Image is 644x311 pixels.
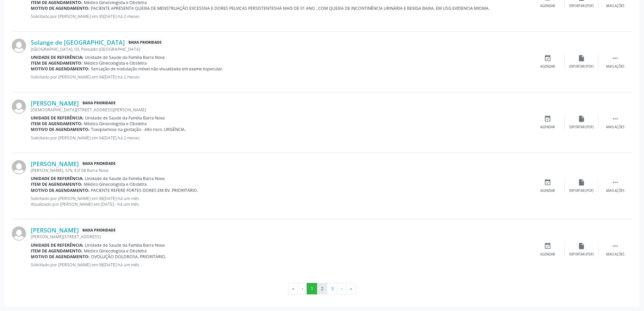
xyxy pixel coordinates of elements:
[31,66,90,72] b: Motivo de agendamento:
[31,115,84,121] b: Unidade de referência:
[606,125,624,130] div: Mais ações
[612,115,619,123] i: 
[91,187,198,193] span: PACIENTE REFERE FORTES DORES EM BV. PRIORITÁRIO.
[544,54,551,62] i: event_available
[31,226,79,234] a: [PERSON_NAME]
[540,188,555,193] div: Agendar
[606,188,624,193] div: Mais ações
[569,4,594,8] div: Exportar (PDF)
[540,4,555,8] div: Agendar
[31,254,90,260] b: Motivo de agendamento:
[31,187,90,193] b: Motivo de agendamento:
[578,179,585,186] i: insert_drive_file
[91,254,166,260] span: OVOLUÇÃO DOLOROSA. PRIORITÁRIO.
[337,283,346,294] button: Go to next page
[31,176,84,181] b: Unidade de referência:
[31,39,125,46] a: Solange de [GEOGRAPHIC_DATA]
[612,179,619,186] i: 
[85,54,165,60] span: Unidade de Saude da Familia Barra Nova
[91,5,490,11] span: PACIENTE APRESENTA QUEIXA DE MENSTRUAÇÃO EXCESSIVA E DORES PELVICAS PERSISTENTESHÁ MAIS DE 01 ANO...
[12,99,26,114] img: img
[31,74,531,80] p: Solicitado por [PERSON_NAME] em 04[DATE] há 2 meses
[31,46,531,52] div: [GEOGRAPHIC_DATA], 03, Povoado [GEOGRAPHIC_DATA]
[81,160,117,168] span: Baixa Prioridade
[346,283,356,294] button: Go to last page
[91,127,186,132] span: Toxoplamose na gestação - Alto risco. URGÊNCIA.
[31,135,531,141] p: Solicitado por [PERSON_NAME] em 04[DATE] há 2 meses
[544,242,551,250] i: event_available
[540,64,555,69] div: Agendar
[540,125,555,130] div: Agendar
[578,115,585,123] i: insert_drive_file
[85,115,165,121] span: Unidade de Saude da Familia Barra Nova
[91,66,223,72] span: Sensação de nodulação móvel não visualizada em exame especular.
[544,115,551,123] i: event_available
[12,226,26,241] img: img
[31,181,82,187] b: Item de agendamento:
[540,252,555,257] div: Agendar
[31,14,531,19] p: Solicitado por [PERSON_NAME] em 30[DATE] há 2 meses
[31,127,90,132] b: Motivo de agendamento:
[31,5,90,11] b: Motivo de agendamento:
[127,39,163,46] span: Baixa Prioridade
[569,125,594,130] div: Exportar (PDF)
[569,252,594,257] div: Exportar (PDF)
[84,181,147,187] span: Médico Ginecologista e Obstetra
[12,160,26,174] img: img
[606,4,624,8] div: Mais ações
[84,60,147,66] span: Médico Ginecologista e Obstetra
[31,234,531,240] div: [PERSON_NAME][STREET_ADDRESS]
[307,283,317,294] button: Go to page 1
[31,168,531,173] div: [PERSON_NAME], S/N, Esf 08 Barra Nova
[12,283,632,294] ul: Pagination
[317,283,327,294] button: Go to page 2
[31,99,79,107] a: [PERSON_NAME]
[578,242,585,250] i: insert_drive_file
[31,121,82,127] b: Item de agendamento:
[569,188,594,193] div: Exportar (PDF)
[12,39,26,53] img: img
[327,283,337,294] button: Go to page 3
[31,107,531,113] div: [DEMOGRAPHIC_DATA][STREET_ADDRESS][PERSON_NAME]
[81,227,117,234] span: Baixa Prioridade
[31,262,531,268] p: Solicitado por [PERSON_NAME] em 08[DATE] há um mês
[84,248,147,254] span: Médico Ginecologista e Obstetra
[31,54,84,60] b: Unidade de referência:
[31,242,84,248] b: Unidade de referência:
[31,160,79,168] a: [PERSON_NAME]
[84,121,147,127] span: Médico Ginecologista e Obstetra
[544,179,551,186] i: event_available
[31,196,531,207] p: Solicitado por [PERSON_NAME] em 08[DATE] há um mês Atualizado por [PERSON_NAME] em [DATE] - há um...
[31,248,82,254] b: Item de agendamento:
[85,242,165,248] span: Unidade de Saude da Familia Barra Nova
[31,60,82,66] b: Item de agendamento:
[578,54,585,62] i: insert_drive_file
[606,64,624,69] div: Mais ações
[612,242,619,250] i: 
[606,252,624,257] div: Mais ações
[612,54,619,62] i: 
[81,99,117,107] span: Baixa Prioridade
[85,176,165,181] span: Unidade de Saude da Familia Barra Nova
[569,64,594,69] div: Exportar (PDF)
